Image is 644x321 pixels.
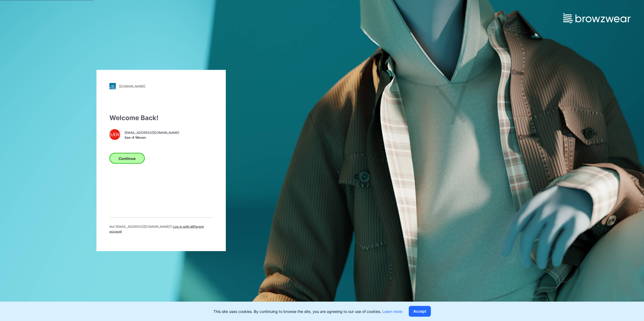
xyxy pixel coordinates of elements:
a: Learn more [382,309,402,314]
img: browzwear-logo.73288ffb.svg [563,13,631,23]
div: [DOMAIN_NAME] [119,84,145,88]
img: svg+xml;base64,PHN2ZyB3aWR0aD0iMjgiIGhlaWdodD0iMjgiIHZpZXdCb3g9IjAgMCAyOCAyOCIgZmlsbD0ibm9uZSIgeG... [109,83,116,89]
div: SAW [109,129,120,140]
span: Sae-A Woven [124,135,179,140]
a: [DOMAIN_NAME] [109,83,213,89]
p: This site uses cookies. By continuing to browse the site, you are agreeing to our use of cookies. [213,309,402,314]
button: Continue [109,153,145,164]
div: Welcome Back! [109,113,213,123]
button: Accept [409,306,431,317]
span: [EMAIL_ADDRESS][DOMAIN_NAME] [124,130,179,135]
p: Not [EMAIL_ADDRESS][DOMAIN_NAME] ? [109,224,213,234]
